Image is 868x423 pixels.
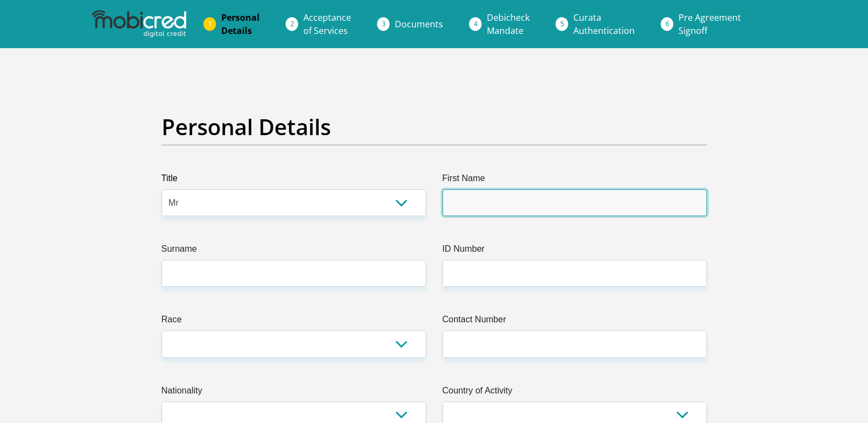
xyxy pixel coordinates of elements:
[442,242,707,260] label: ID Number
[295,7,360,42] a: Acceptanceof Services
[565,7,643,42] a: CurataAuthentication
[162,384,426,402] label: Nationality
[442,331,707,357] input: Contact Number
[303,11,351,37] span: Acceptance of Services
[573,11,635,37] span: Curata Authentication
[162,242,426,260] label: Surname
[478,7,538,42] a: DebicheckMandate
[92,10,186,38] img: mobicred logo
[162,114,707,140] h2: Personal Details
[162,172,426,189] label: Title
[162,313,426,331] label: Race
[679,11,741,37] span: Pre Agreement Signoff
[442,189,707,216] input: First Name
[442,384,707,402] label: Country of Activity
[442,172,707,189] label: First Name
[395,18,443,30] span: Documents
[386,13,452,35] a: Documents
[212,7,268,42] a: PersonalDetails
[162,260,426,287] input: Surname
[221,11,260,37] span: Personal Details
[442,313,707,331] label: Contact Number
[442,260,707,287] input: ID Number
[670,7,750,42] a: Pre AgreementSignoff
[487,11,530,37] span: Debicheck Mandate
